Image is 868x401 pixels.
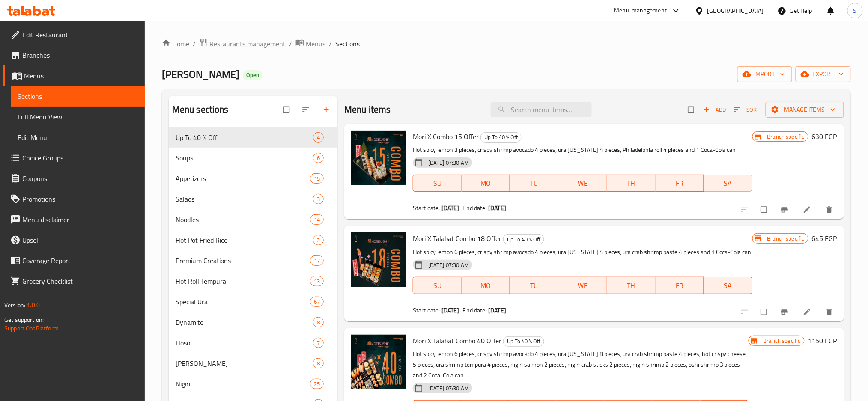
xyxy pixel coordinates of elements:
[176,379,310,389] span: Nigiri
[278,101,296,118] span: Select all sections
[313,317,324,327] div: items
[176,338,313,348] span: Hoso
[169,374,337,394] div: Nigiri25
[176,194,313,204] div: Salads
[610,279,652,292] span: TH
[4,323,59,334] a: Support.OpsPlatform
[11,127,145,148] a: Edit Menu
[820,200,841,219] button: delete
[607,175,655,192] button: TH
[296,100,317,119] span: Sort sections
[704,175,752,192] button: SA
[3,250,145,271] a: Coverage Report
[728,103,766,116] span: Sort items
[22,153,138,163] span: Choice Groups
[3,189,145,209] a: Promotions
[18,91,138,101] span: Sections
[11,107,145,127] a: Full Menu View
[176,255,310,266] span: Premium Creations
[812,131,837,143] h6: 630 EGP
[313,235,324,245] div: items
[176,132,313,143] span: Up To 40 % Off
[413,145,752,155] p: Hot spicy lemon 3 pieces, crispy shrimp avocado 4 pieces, ura [US_STATE] 4 pieces, Philadelphia r...
[243,70,262,80] div: Open
[176,153,313,163] div: Soups
[22,30,138,40] span: Edit Restaurant
[503,336,544,347] div: Up To 40 % Off
[413,232,501,245] span: Mori X Talabat Combo 18 Offer
[317,100,337,119] button: Add section
[683,101,701,118] span: Select section
[853,6,857,15] span: S
[510,277,558,294] button: TU
[803,308,813,316] a: Edit menu item
[313,153,324,163] div: items
[169,250,337,271] div: Premium Creations17
[176,317,313,327] div: Dynamite
[172,103,229,116] h2: Menu sections
[335,39,360,49] span: Sections
[310,216,323,224] span: 14
[701,103,728,116] button: Add
[425,159,472,167] span: [DATE] 07:30 AM
[169,333,337,353] div: Hoso7
[659,279,701,292] span: FR
[413,277,462,294] button: SU
[462,277,510,294] button: MO
[22,255,138,266] span: Coverage Report
[176,235,313,245] div: Hot Pot Fried Rice
[808,335,837,347] h6: 1150 EGP
[413,349,749,381] p: Hot spicy lemon 6 pieces, crispy shrimp avocado 4 pieces, ura [US_STATE] 8 pieces, ura crab shrim...
[289,39,292,49] li: /
[734,105,760,115] span: Sort
[22,235,138,245] span: Upsell
[22,214,138,225] span: Menu disclaimer
[169,189,337,209] div: Salads3
[3,65,145,86] a: Menus
[344,103,391,116] h2: Menu items
[732,103,762,116] button: Sort
[764,133,808,141] span: Branch specific
[766,102,844,118] button: Manage items
[462,175,510,192] button: MO
[737,66,792,82] button: import
[703,105,726,115] span: Add
[310,173,324,184] div: items
[176,358,313,368] div: Ura Maki
[169,271,337,291] div: Hot Roll Tempura13
[707,177,749,190] span: SA
[513,279,555,292] span: TU
[176,297,310,307] span: Special Ura
[169,312,337,333] div: Dynamite8
[413,175,462,192] button: SU
[176,214,310,225] span: Noodles
[503,234,544,244] div: Up To 40 % Off
[3,168,145,189] a: Coupons
[776,200,796,219] button: Branch-specific-item
[510,175,558,192] button: TU
[162,65,239,84] span: [PERSON_NAME]
[760,337,804,345] span: Branch specific
[465,279,507,292] span: MO
[169,230,337,250] div: Hot Pot Fried Rice2
[413,130,479,143] span: Mori X Combo 15 Offer
[310,380,323,388] span: 25
[3,148,145,168] a: Choice Groups
[176,173,310,184] span: Appetizers
[463,305,487,316] span: End date:
[764,235,808,243] span: Branch specific
[199,38,286,49] a: Restaurants management
[802,69,844,80] span: export
[310,297,324,307] div: items
[306,39,325,49] span: Menus
[162,39,189,49] a: Home
[313,338,324,348] div: items
[313,339,323,347] span: 7
[310,298,323,306] span: 67
[313,154,323,162] span: 6
[413,305,440,316] span: Start date:
[313,236,323,244] span: 2
[465,177,507,190] span: MO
